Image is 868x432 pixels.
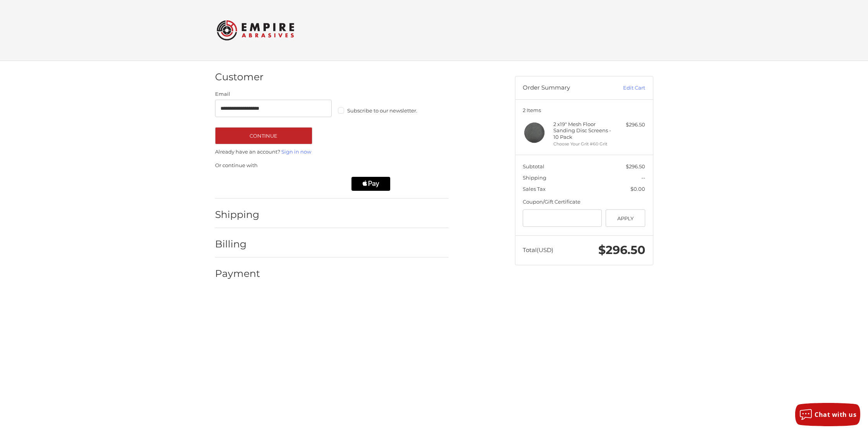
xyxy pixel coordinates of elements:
p: Already have an account? [215,148,449,156]
button: Continue [215,127,312,144]
span: Total (USD) [523,246,553,254]
p: Or continue with [215,162,449,169]
span: -- [641,175,645,181]
iframe: PayPal-paypal [212,177,274,191]
h3: 2 Items [523,107,645,113]
div: Coupon/Gift Certificate [523,198,645,206]
iframe: PayPal-paylater [282,177,344,191]
h4: 2 x 19" Mesh Floor Sanding Disc Screens - 10 Pack [553,121,613,140]
h3: Order Summary [523,84,606,92]
button: Chat with us [795,403,860,426]
span: $296.50 [598,243,645,257]
span: Sales Tax [523,186,546,192]
img: Empire Abrasives [217,15,294,45]
div: $296.50 [615,121,645,129]
li: Choose Your Grit #60 Grit [553,141,613,147]
label: Email [215,90,332,98]
button: Apply [606,209,646,227]
span: $0.00 [630,186,645,192]
span: $296.50 [626,163,645,169]
a: Edit Cart [606,84,645,92]
span: Chat with us [815,410,856,419]
h2: Billing [215,238,260,250]
a: Sign in now [281,149,311,155]
h2: Customer [215,71,263,83]
span: Subtotal [523,163,544,169]
span: Subscribe to our newsletter. [347,107,417,114]
input: Gift Certificate or Coupon Code [523,209,602,227]
h2: Payment [215,268,260,280]
h2: Shipping [215,209,260,221]
span: Shipping [523,175,546,181]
